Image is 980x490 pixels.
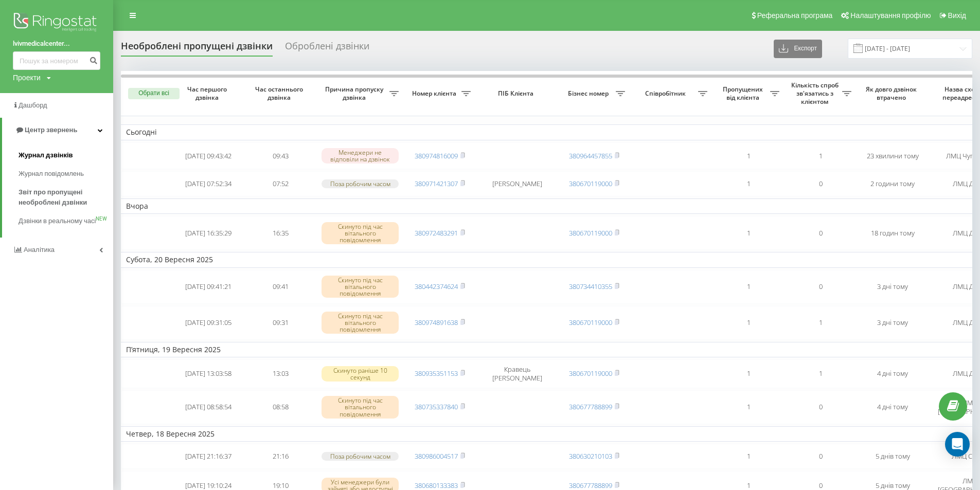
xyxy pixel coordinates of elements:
span: Кількість спроб зв'язатись з клієнтом [790,81,842,105]
a: 380670119000 [569,318,612,327]
td: 0 [785,390,857,424]
span: Звіт про пропущені необроблені дзвінки [19,187,108,208]
button: Експорт [774,40,822,58]
a: 380964457855 [569,151,612,160]
td: [DATE] 16:35:29 [172,216,244,250]
td: [DATE] 21:16:37 [172,444,244,469]
td: 4 дні тому [857,390,929,424]
td: [DATE] 13:03:58 [172,359,244,388]
td: 2 години тому [857,171,929,196]
span: Дзвінки в реальному часі [19,216,96,226]
a: 380670119000 [569,369,612,378]
a: Центр звернень [2,118,113,142]
td: 1 [712,216,785,250]
span: Центр звернень [25,126,77,134]
a: 380734410355 [569,282,612,291]
a: Журнал дзвінків [19,146,113,165]
td: [DATE] 09:43:42 [172,142,244,170]
span: Аналiтика [24,246,55,253]
td: 5 днів тому [857,444,929,469]
a: Звіт про пропущені необроблені дзвінки [19,183,113,212]
div: Оброблені дзвінки [285,41,369,57]
td: 1 [712,444,785,469]
span: Журнал повідомлень [19,169,84,179]
td: 1 [712,306,785,340]
img: Ringostat logo [13,10,100,36]
td: 1 [712,142,785,170]
td: 1 [712,171,785,196]
a: lvivmedicalcenter... [13,39,100,49]
td: [DATE] 07:52:34 [172,171,244,196]
span: Реферальна програма [757,11,833,20]
div: Скинуто під час вітального повідомлення [322,276,399,298]
span: Бізнес номер [563,89,616,98]
td: 09:41 [244,270,316,304]
span: Номер клієнта [409,89,461,98]
td: 0 [785,171,857,196]
a: 380974816009 [415,151,458,160]
a: 380677788899 [569,481,612,490]
div: Open Intercom Messenger [945,432,970,457]
td: 18 годин тому [857,216,929,250]
a: Дзвінки в реальному часіNEW [19,212,113,230]
td: [DATE] 09:31:05 [172,306,244,340]
a: 380974891638 [415,318,458,327]
td: 3 дні тому [857,306,929,340]
a: 380986004517 [415,451,458,461]
td: 1 [785,142,857,170]
td: 1 [712,390,785,424]
div: Менеджери не відповіли на дзвінок [322,148,399,164]
td: 0 [785,216,857,250]
td: [DATE] 08:58:54 [172,390,244,424]
div: Скинуто під час вітального повідомлення [322,312,399,334]
span: Пропущених від клієнта [718,85,770,101]
a: 380680133383 [415,481,458,490]
div: Поза робочим часом [322,179,399,188]
td: 13:03 [244,359,316,388]
td: 0 [785,270,857,304]
a: 380935351153 [415,369,458,378]
td: [DATE] 09:41:21 [172,270,244,304]
span: Причина пропуску дзвінка [322,85,389,101]
td: 1 [712,270,785,304]
div: Скинуто під час вітального повідомлення [322,396,399,419]
span: Дашборд [19,101,47,109]
span: Час першого дзвінка [181,85,236,101]
td: 4 дні тому [857,359,929,388]
a: Журнал повідомлень [19,165,113,183]
span: Вихід [948,11,966,20]
span: Журнал дзвінків [19,150,73,160]
a: 380442374624 [415,282,458,291]
td: 1 [785,359,857,388]
td: [PERSON_NAME] [476,171,558,196]
button: Обрати всі [128,88,180,99]
a: 380630210103 [569,451,612,461]
span: ПІБ Клієнта [485,89,549,98]
div: Поза робочим часом [322,452,399,461]
a: 380670119000 [569,179,612,188]
td: 1 [712,359,785,388]
div: Необроблені пропущені дзвінки [121,41,273,57]
td: 09:43 [244,142,316,170]
a: 380735337840 [415,402,458,411]
span: Час останнього дзвінка [253,85,308,101]
td: 16:35 [244,216,316,250]
div: Скинуто під час вітального повідомлення [322,222,399,245]
td: 3 дні тому [857,270,929,304]
span: Як довго дзвінок втрачено [865,85,920,101]
td: 07:52 [244,171,316,196]
td: 09:31 [244,306,316,340]
a: 380971421307 [415,179,458,188]
td: 23 хвилини тому [857,142,929,170]
td: 21:16 [244,444,316,469]
div: Скинуто раніше 10 секунд [322,366,399,382]
a: 380670119000 [569,228,612,238]
a: 380677788899 [569,402,612,411]
div: Проекти [13,72,41,83]
td: Кравець [PERSON_NAME] [476,359,558,388]
input: Пошук за номером [13,51,100,70]
span: Співробітник [635,89,698,98]
td: 0 [785,444,857,469]
a: 380972483291 [415,228,458,238]
td: 1 [785,306,857,340]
